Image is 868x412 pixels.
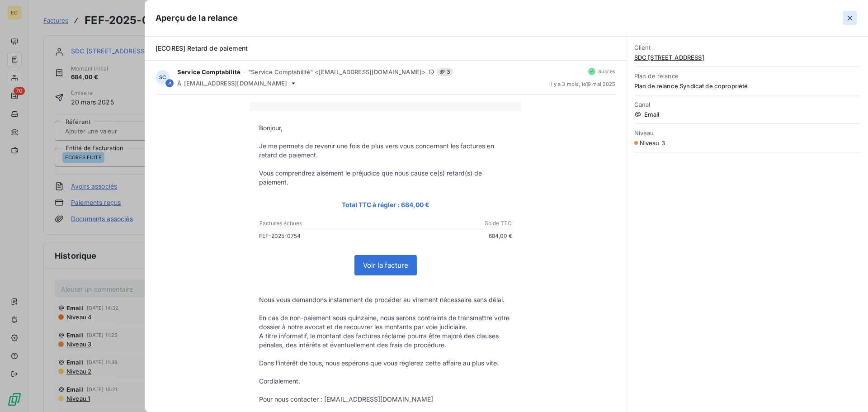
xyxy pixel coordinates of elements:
span: Niveau [634,129,861,137]
h5: Aperçu de la relance [156,12,238,24]
span: Succès [598,69,616,74]
p: Solde TTC [386,219,512,227]
p: A titre informatif, le montant des factures réclamé pourra être majoré des clauses pénales, des i... [259,331,512,350]
span: À [177,80,181,87]
p: Pour nous contacter : [EMAIL_ADDRESS][DOMAIN_NAME] [259,395,512,404]
span: Client [634,44,861,51]
p: Cordialement. [259,377,512,386]
p: Bonjour, [259,123,512,133]
span: Plan de relance [634,72,861,80]
span: Service Comptabilité [177,68,241,76]
span: [ECORES] Retard de paiement [156,44,248,52]
p: Total TTC à régler : 684,00 € [259,199,512,210]
p: Dans l’intérêt de tous, nous espérons que vous règlerez cette affaire au plus vite. [259,359,512,368]
p: Je me permets de revenir une fois de plus vers vous concernant les factures en retard de paiement. [259,142,512,160]
iframe: Intercom live chat [837,381,859,403]
span: - [243,69,245,75]
p: Factures échues [259,219,385,227]
a: Voir la facture [355,256,416,275]
span: SDC [STREET_ADDRESS] [634,54,861,61]
p: En cas de non-paiement sous quinzaine, nous serons contraints de transmettre votre dossier à notr... [259,313,512,331]
span: "Service Comptabilité" <[EMAIL_ADDRESS][DOMAIN_NAME]> [248,68,426,76]
span: Canal [634,101,861,108]
p: FEF-2025-0754 [259,231,386,241]
p: Vous comprendrez aisément le préjudice que nous cause ce(s) retard(s) de paiement. [259,169,512,187]
p: Nous vous demandons instamment de procéder au virement nécessaire sans délai. [259,295,512,304]
p: 684,00 € [386,231,512,241]
span: Niveau 3 [640,139,665,147]
span: Email [634,111,861,118]
span: [EMAIL_ADDRESS][DOMAIN_NAME] [184,80,287,87]
span: Plan de relance Syndicat de copropriété [634,82,861,90]
span: 3 [437,68,453,76]
div: SC [156,70,170,85]
span: il y a 3 mois , le 19 mai 2025 [549,81,615,87]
